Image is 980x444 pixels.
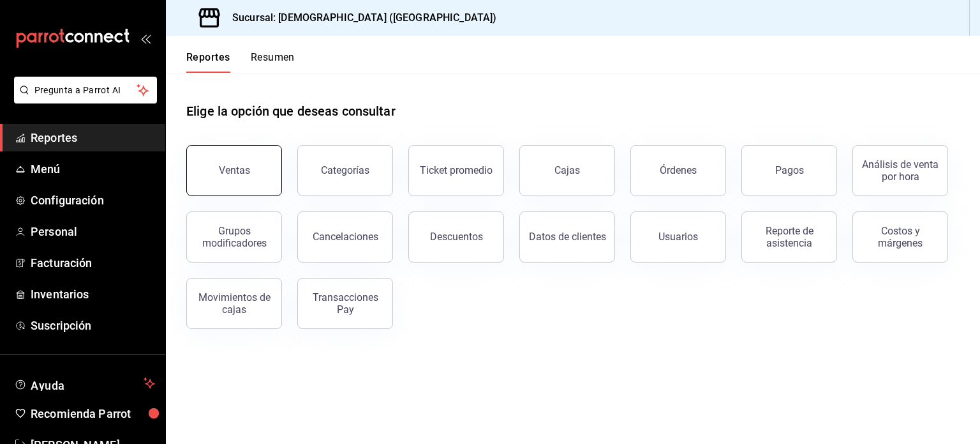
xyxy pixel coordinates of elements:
[195,291,274,316] div: Movimientos de cajas
[186,278,282,329] button: Movimientos de cajas
[741,145,837,196] button: Pagos
[31,223,155,240] span: Personal
[9,93,157,106] a: Pregunta a Parrot AI
[630,145,726,196] button: Órdenes
[420,164,493,176] div: Ticket promedio
[775,164,804,176] div: Pagos
[408,145,504,196] button: Ticket promedio
[251,51,295,73] button: Resumen
[852,145,948,196] button: Análisis de venta por hora
[852,211,948,263] button: Costos y márgenes
[741,211,837,263] button: Reporte de asistencia
[630,211,726,263] button: Usuarios
[529,231,606,243] div: Datos de clientes
[186,145,282,196] button: Ventas
[750,225,829,249] div: Reporte de asistencia
[140,33,151,43] button: open_drawer_menu
[31,317,155,334] span: Suscripción
[660,164,697,176] div: Órdenes
[31,286,155,303] span: Inventarios
[554,164,580,176] div: Cajas
[321,164,369,176] div: Categorías
[14,77,157,103] button: Pregunta a Parrot AI
[430,231,483,243] div: Descuentos
[861,225,940,249] div: Costos y márgenes
[31,192,155,209] span: Configuración
[658,231,698,243] div: Usuarios
[186,211,282,263] button: Grupos modificadores
[408,211,504,263] button: Descuentos
[306,291,385,316] div: Transacciones Pay
[313,231,378,243] div: Cancelaciones
[297,278,393,329] button: Transacciones Pay
[297,145,393,196] button: Categorías
[186,102,396,121] h1: Elige la opción que deseas consultar
[519,211,615,263] button: Datos de clientes
[31,376,138,391] span: Ayuda
[222,10,496,26] h3: Sucursal: [DEMOGRAPHIC_DATA] ([GEOGRAPHIC_DATA])
[861,158,940,183] div: Análisis de venta por hora
[31,405,155,422] span: Recomienda Parrot
[186,51,230,73] button: Reportes
[186,51,295,73] div: navigation tabs
[195,225,274,249] div: Grupos modificadores
[31,254,155,272] span: Facturación
[31,160,155,178] span: Menú
[219,164,250,176] div: Ventas
[297,211,393,263] button: Cancelaciones
[519,145,615,196] button: Cajas
[34,84,137,97] span: Pregunta a Parrot AI
[31,129,155,146] span: Reportes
